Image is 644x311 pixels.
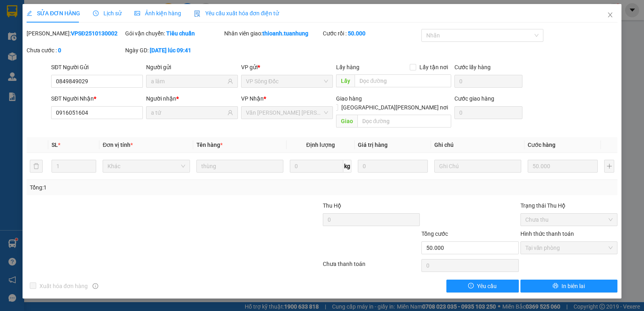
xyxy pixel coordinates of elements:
b: [DATE] lúc 09:41 [150,47,191,54]
input: 0 [358,160,428,173]
label: Cước lấy hàng [454,64,491,70]
span: Định lượng [306,142,335,148]
span: clock-circle [93,10,99,16]
span: close [607,12,613,18]
input: Tên người nhận [151,108,226,117]
img: icon [194,10,200,17]
span: Tại văn phòng [525,242,613,254]
button: printerIn biên lai [520,280,617,292]
th: Ghi chú [431,137,524,153]
span: Tổng cước [421,231,448,237]
span: Chưa thu [525,214,613,226]
span: [GEOGRAPHIC_DATA][PERSON_NAME] nơi [338,103,451,112]
span: Lấy [336,74,355,87]
span: In biên lai [561,282,585,290]
button: Close [599,4,621,27]
b: 0 [58,47,61,54]
input: Cước giao hàng [454,106,522,119]
div: Ngày GD: [125,46,222,55]
span: Giao [336,115,357,128]
div: SĐT Người Nhận [51,94,143,103]
label: Cước giao hàng [454,95,494,102]
span: Yêu cầu [477,282,497,290]
span: SỬA ĐƠN HÀNG [27,10,80,16]
span: Yêu cầu xuất hóa đơn điện tử [194,10,279,16]
span: kg [343,160,351,173]
div: Người gửi [146,63,238,72]
div: Cước rồi : [323,29,420,38]
span: edit [27,10,32,16]
input: 0 [528,160,598,173]
span: Lấy tận nơi [416,63,451,72]
span: Giá trị hàng [358,142,388,148]
input: Dọc đường [355,74,452,87]
b: 50.000 [348,30,365,37]
input: Tên người gửi [151,77,226,86]
span: Đơn vị tính [103,142,133,148]
input: Cước lấy hàng [454,75,522,88]
span: Lịch sử [93,10,122,16]
div: SĐT Người Gửi [51,63,143,72]
b: VPSĐ2510130002 [71,30,118,37]
span: picture [134,10,140,16]
span: Tên hàng [196,142,223,148]
div: Gói vận chuyển: [125,29,222,38]
b: Tiêu chuẩn [166,30,195,37]
span: VP Sông Đốc [246,75,328,87]
span: VP Nhận [241,95,264,102]
div: [PERSON_NAME]: [27,29,124,38]
span: user [227,110,233,115]
button: delete [30,160,43,173]
button: plus [604,160,614,173]
div: Người nhận [146,94,238,103]
input: Ghi Chú [434,160,521,173]
span: Văn phòng Hồ Chí Minh [246,107,328,119]
span: printer [553,283,558,289]
span: Khác [107,160,185,172]
span: info-circle [93,283,98,289]
label: Hình thức thanh toán [520,231,574,237]
span: Giao hàng [336,95,362,102]
div: Chưa thanh toán [322,260,421,274]
span: SL [52,142,58,148]
button: exclamation-circleYêu cầu [446,280,519,292]
span: Ảnh kiện hàng [134,10,181,16]
div: Tổng: 1 [30,183,249,192]
div: Chưa cước : [27,46,124,55]
div: Trạng thái Thu Hộ [520,201,617,210]
span: Xuất hóa đơn hàng [36,282,91,290]
span: exclamation-circle [468,283,474,289]
span: Lấy hàng [336,64,359,70]
div: Nhân viên giao: [224,29,321,38]
input: VD: Bàn, Ghế [196,160,283,173]
span: user [227,78,233,84]
span: Cước hàng [528,142,555,148]
input: Dọc đường [357,115,452,128]
span: Thu Hộ [323,202,341,209]
b: thioanh.tuanhung [262,30,308,37]
div: VP gửi [241,63,333,72]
